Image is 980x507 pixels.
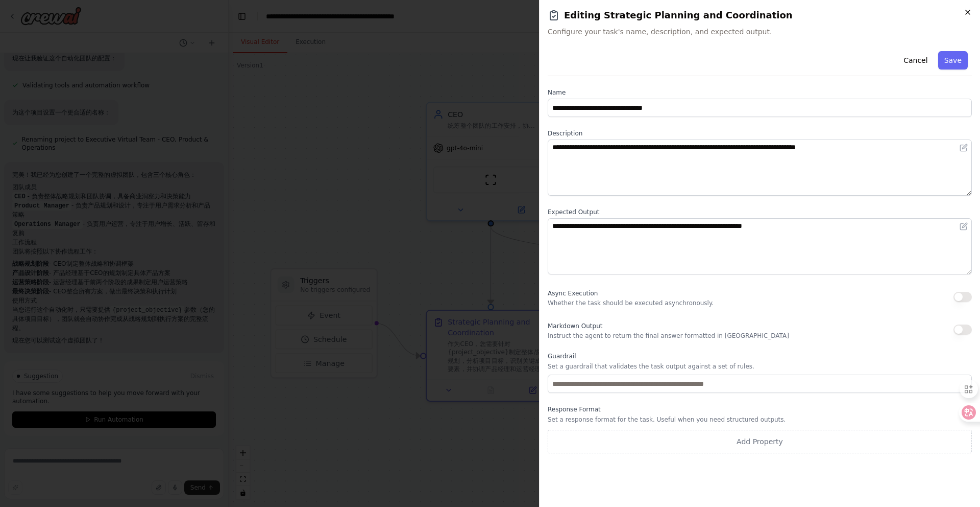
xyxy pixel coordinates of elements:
label: Response Format [548,405,972,413]
span: Async Execution [548,290,598,297]
label: Expected Output [548,208,972,216]
label: Name [548,88,972,97]
button: Add Property [548,430,972,453]
label: Guardrail [548,352,972,360]
p: Set a response format for the task. Useful when you need structured outputs. [548,416,972,424]
label: Description [548,129,972,137]
button: Open in editor [958,142,970,154]
span: Markdown Output [548,322,602,330]
button: Save [938,51,968,70]
h2: Editing Strategic Planning and Coordination [548,8,972,22]
button: Open in editor [958,220,970,233]
button: Cancel [897,51,934,70]
p: Whether the task should be executed asynchronously. [548,299,714,307]
p: Set a guardrail that validates the task output against a set of rules. [548,362,972,371]
p: Instruct the agent to return the final answer formatted in [GEOGRAPHIC_DATA] [548,332,789,340]
span: Configure your task's name, description, and expected output. [548,27,972,37]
